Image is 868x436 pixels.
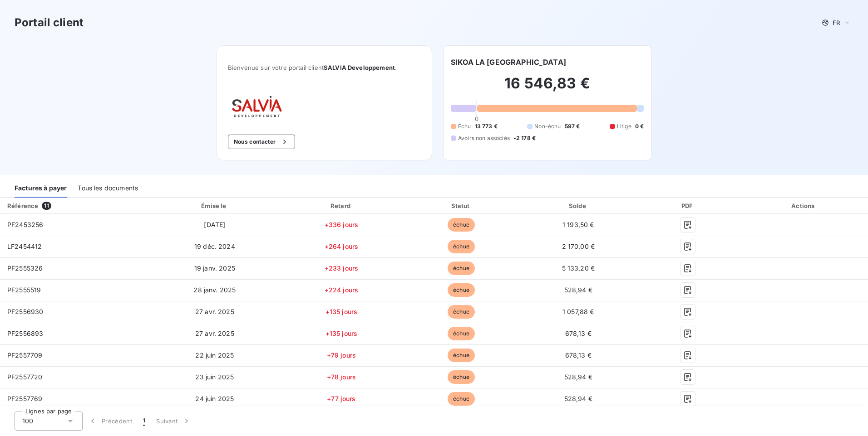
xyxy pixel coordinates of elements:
span: FR [833,19,840,26]
div: PDF [638,201,738,210]
span: PF2453256 [7,221,43,228]
img: Company logo [228,93,286,120]
span: Bienvenue sur votre portail client . [228,64,421,71]
span: 1 [143,417,145,426]
span: PF2555326 [7,264,43,272]
span: 0 € [635,122,644,131]
span: +224 jours [325,286,359,294]
span: +77 jours [327,395,355,402]
span: 1 057,88 € [562,308,594,315]
button: Précédent [83,412,138,431]
span: [DATE] [204,221,225,228]
span: 678,13 € [565,329,592,337]
span: Non-échu [534,122,561,131]
span: +135 jours [325,308,358,315]
span: 24 juin 2025 [195,395,234,402]
span: 528,94 € [564,373,592,381]
span: 22 juin 2025 [195,351,234,359]
span: 0 [475,115,478,122]
span: 28 janv. 2025 [193,286,236,294]
div: Émise le [150,201,279,210]
span: 100 [22,417,33,426]
span: +233 jours [325,264,359,272]
span: 11 [42,202,51,210]
span: échue [448,283,475,297]
span: PF2556930 [7,308,43,315]
span: échue [448,218,475,232]
span: PF2557709 [7,351,42,359]
span: +79 jours [327,351,356,359]
span: échue [448,327,475,340]
h6: SIKOA LA [GEOGRAPHIC_DATA] [451,57,566,68]
span: 19 déc. 2024 [194,242,235,250]
div: Factures à payer [15,179,67,198]
span: 2 170,00 € [562,242,595,250]
div: Actions [742,201,866,210]
span: SALVIA Developpement [324,64,395,71]
h3: Portail client [15,15,84,31]
span: 27 avr. 2025 [195,329,234,337]
span: échue [448,240,475,253]
span: +336 jours [325,221,359,228]
span: 528,94 € [564,286,592,294]
div: Retard [282,201,400,210]
span: PF2556893 [7,329,43,337]
span: échue [448,262,475,275]
span: +78 jours [327,373,356,381]
div: Statut [404,201,519,210]
span: 19 janv. 2025 [194,264,235,272]
span: Échu [458,122,471,131]
span: 1 193,50 € [562,221,594,228]
span: Litige [617,122,631,131]
span: PF2557720 [7,373,42,381]
span: échue [448,392,475,406]
span: PF2557769 [7,395,42,402]
span: échue [448,305,475,319]
span: +135 jours [325,329,358,337]
div: Tous les documents [78,179,138,198]
span: -2 178 € [513,134,536,142]
span: 528,94 € [564,395,592,402]
span: 597 € [565,122,580,131]
span: échue [448,370,475,384]
span: 678,13 € [565,351,592,359]
span: 23 juin 2025 [195,373,234,381]
h2: 16 546,83 € [451,74,644,102]
span: Avoirs non associés [458,134,510,142]
div: Solde [523,201,634,210]
span: 27 avr. 2025 [195,308,234,315]
button: Nous contacter [228,135,295,149]
span: LF2454412 [7,242,42,250]
button: Suivant [151,412,197,431]
span: PF2555519 [7,286,41,294]
span: 5 133,20 € [562,264,595,272]
button: 1 [138,412,151,431]
span: +264 jours [325,242,359,250]
span: 13 773 € [475,122,498,131]
span: échue [448,349,475,362]
div: Référence [7,202,38,209]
